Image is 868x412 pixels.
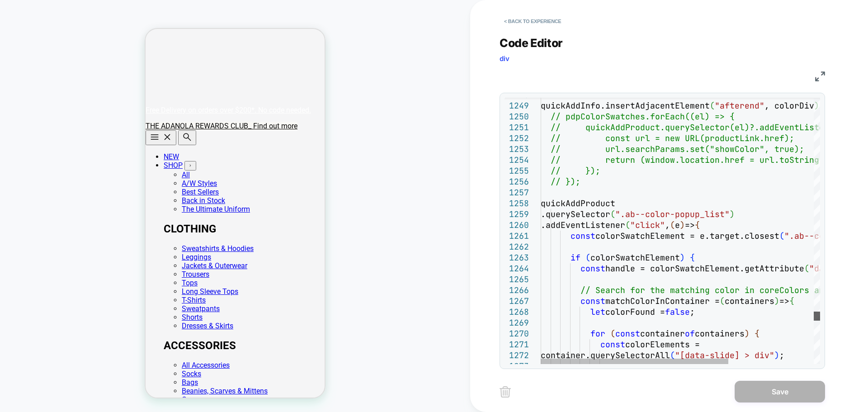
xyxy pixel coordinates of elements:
span: const [580,296,605,306]
span: , [665,220,670,230]
span: ( [625,220,630,230]
div: 1255 [505,166,529,176]
span: // pdpColorSwatches.forEach((el) => { [551,111,735,122]
div: 1260 [505,220,529,231]
div: 1253 [505,144,529,155]
span: colorSwatchElement = e.target.closest [595,231,779,241]
span: ; [799,144,804,154]
span: "[data-slide] > div" [675,350,774,360]
span: quickAddInfo.insertAdjacentElement [541,100,710,111]
span: e [675,220,680,230]
span: ( [670,220,675,230]
span: ) [774,296,779,306]
span: => [685,220,695,230]
span: ( [585,252,590,263]
div: 1261 [505,231,529,242]
span: "click" [630,220,665,230]
span: // quickAddProduct.querySelector(el)?.addEvent [551,122,799,133]
span: colorElements = [625,339,700,350]
img: fullscreen [815,71,825,81]
img: delete [500,386,511,398]
button: Save [735,381,825,403]
span: ( [779,231,784,241]
span: { [789,296,794,306]
span: ".ab--color-popup_list" [615,209,730,219]
span: ) [745,328,750,339]
div: 1254 [505,155,529,166]
div: 1270 [505,328,529,339]
span: for [590,328,605,339]
span: ; [690,307,695,317]
div: 1267 [505,296,529,307]
div: 1262 [505,242,529,252]
div: 1268 [505,307,529,317]
span: { [695,220,700,230]
div: 1256 [505,176,529,187]
div: 1264 [505,263,529,274]
span: container [640,328,685,339]
span: let [590,307,605,317]
span: ) [730,209,735,219]
span: { [690,252,695,263]
span: container.querySelectorAll [541,350,670,360]
span: ( [670,350,675,360]
div: 1266 [505,285,529,296]
span: "afterend" [715,100,764,111]
span: Code Editor [500,36,563,50]
span: // url.searchParams.set("showColor", true) [551,144,799,154]
span: // }); [551,166,600,176]
span: .addEventListener [541,220,625,230]
span: handle = colorSwatchElement.getAttribute [605,263,804,274]
span: ( [720,296,725,306]
span: div [500,54,509,63]
span: ) [774,350,779,360]
span: ) [680,220,685,230]
span: matchColorInContainer = [605,296,720,306]
div: 1249 [505,100,529,111]
span: const [580,263,605,274]
span: const [615,328,640,339]
span: containers [695,328,745,339]
span: // }); [551,176,580,187]
span: // return (window.location.href = url.toSt [551,155,799,165]
span: const [571,231,595,241]
span: // Search for the matching color in coreColors and [580,285,829,295]
span: { [755,328,759,339]
span: containers [725,296,774,306]
div: 1272 [505,350,529,361]
div: 1273 [505,361,529,372]
div: 1251 [505,122,529,133]
span: colorFound = [605,307,665,317]
span: if [571,252,580,263]
span: ; [779,350,784,360]
div: 1257 [505,187,529,198]
button: < Back to experience [500,14,566,28]
span: // const url = new URL(productLink.href); [551,133,794,143]
span: of [685,328,695,339]
div: 1258 [505,198,529,209]
span: ( [610,209,615,219]
div: 1250 [505,111,529,122]
span: quickAddProduct [541,198,615,208]
span: => [779,296,789,306]
div: 1269 [505,317,529,328]
span: false [665,307,690,317]
span: .querySelector [541,209,610,219]
span: , colorDiv [764,100,814,111]
div: 1252 [505,133,529,144]
div: 1265 [505,274,529,285]
span: const [600,339,625,350]
span: ( [610,328,615,339]
span: ring()); [799,155,839,165]
span: ( [804,263,809,274]
div: 1271 [505,339,529,350]
span: ) [680,252,685,263]
div: 1263 [505,252,529,263]
span: ( [710,100,715,111]
span: colorSwatchElement [590,252,680,263]
div: 1259 [505,209,529,220]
